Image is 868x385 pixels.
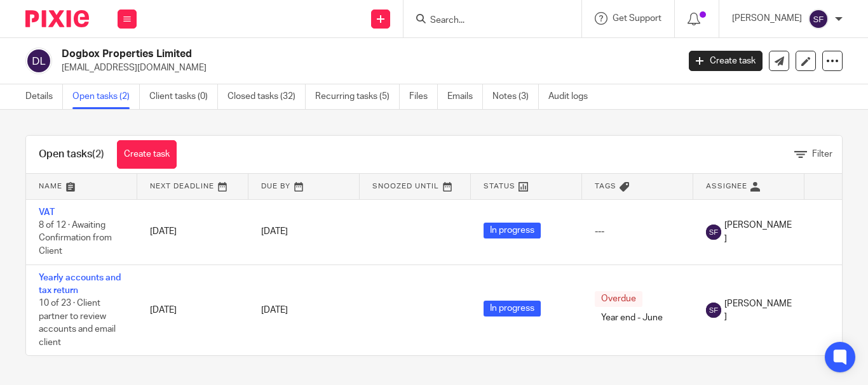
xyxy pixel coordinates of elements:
span: [DATE] [261,306,288,315]
img: svg%3E [706,303,721,318]
span: 8 of 12 · Awaiting Confirmation from Client [39,221,112,256]
a: Notes (3) [492,84,539,109]
a: Details [25,84,63,109]
a: Yearly accounts and tax return [39,273,121,295]
td: [DATE] [137,199,248,264]
img: Pixie [25,10,89,27]
span: Filter [812,150,832,159]
a: Open tasks (2) [72,84,140,109]
img: svg%3E [25,48,52,74]
td: [DATE] [137,264,248,355]
a: Create task [689,51,763,71]
h2: Dogbox Properties Limited [62,48,548,61]
span: [PERSON_NAME] [724,219,792,245]
span: Year end - June [595,310,669,326]
span: Overdue [595,291,642,307]
input: Search [429,15,543,27]
span: Tags [595,183,616,190]
a: Client tasks (0) [149,84,218,109]
span: Get Support [613,14,661,23]
span: (2) [92,149,104,159]
span: Status [484,183,515,190]
span: [PERSON_NAME] [724,297,792,323]
img: svg%3E [706,225,721,240]
span: In progress [484,223,541,238]
span: 10 of 23 · Client partner to review accounts and email client [39,299,116,347]
h1: Open tasks [39,148,104,161]
span: In progress [484,301,541,316]
a: Recurring tasks (5) [315,84,400,109]
span: [DATE] [261,227,288,236]
p: [EMAIL_ADDRESS][DOMAIN_NAME] [62,62,670,74]
a: Files [409,84,438,109]
a: Create task [117,140,177,169]
p: [PERSON_NAME] [732,12,802,25]
img: svg%3E [808,9,829,29]
div: --- [595,225,681,238]
a: Emails [447,84,483,109]
a: Closed tasks (32) [227,84,306,109]
a: Audit logs [548,84,597,109]
a: VAT [39,208,55,217]
span: Snoozed Until [372,183,439,190]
